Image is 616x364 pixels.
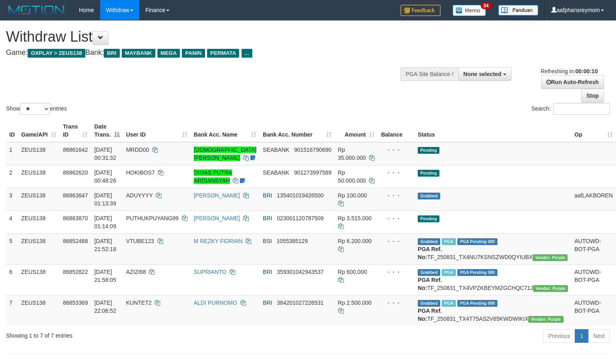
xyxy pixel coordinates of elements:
[277,238,308,244] span: Copy 1055385129 to clipboard
[104,49,119,58] span: BRI
[263,215,272,221] span: BRI
[381,214,411,222] div: - - -
[381,169,411,177] div: - - -
[335,119,378,142] th: Amount: activate to sort column ascending
[126,192,153,199] span: ADUYYYY
[498,5,538,16] img: panduan.png
[18,119,60,142] th: Game/API: activate to sort column ascending
[94,300,116,314] span: [DATE] 22:06:52
[263,169,289,176] span: SEABANK
[442,238,456,245] span: Marked by aafsolysreylen
[194,300,237,306] a: ALDI PURNOMO
[6,211,18,233] td: 4
[571,295,616,326] td: AUTOWD-BOT-PGA
[463,71,501,77] span: None selected
[415,233,571,264] td: TF_250831_TX4NU7KSNSZWD0QYIUBX
[6,29,403,45] h1: Withdraw List
[18,188,60,211] td: ZEUS138
[418,277,442,291] b: PGA Ref. No:
[277,300,324,306] span: Copy 384201027226531 to clipboard
[126,147,149,153] span: MRDD00
[294,169,331,176] span: Copy 901273997589 to clipboard
[543,329,575,343] a: Previous
[18,142,60,165] td: ZEUS138
[415,119,571,142] th: Status
[418,246,442,260] b: PGA Ref. No:
[157,49,180,58] span: MEGA
[277,215,324,221] span: Copy 023001120787509 to clipboard
[63,300,88,306] span: 86853369
[94,238,116,252] span: [DATE] 21:52:18
[418,308,442,322] b: PGA Ref. No:
[401,67,458,81] div: PGA Site Balance /
[94,192,116,207] span: [DATE] 01:13:39
[553,103,610,115] input: Search:
[94,215,116,229] span: [DATE] 01:14:09
[18,165,60,188] td: ZEUS138
[63,269,88,275] span: 86852822
[94,169,116,184] span: [DATE] 00:48:26
[263,192,272,199] span: BRI
[6,264,18,295] td: 6
[418,193,440,199] span: Grabbed
[338,300,372,306] span: Rp 2.500.000
[338,215,372,221] span: Rp 3.515.000
[528,316,563,323] span: Vendor URL: https://trx4.1velocity.biz
[263,238,272,244] span: BSI
[63,238,88,244] span: 86852488
[263,147,289,153] span: SEABANK
[457,300,497,307] span: PGA Pending
[126,300,152,306] span: KUNTET2
[571,119,616,142] th: Op: activate to sort column ascending
[263,269,272,275] span: BRI
[18,295,60,326] td: ZEUS138
[418,170,439,177] span: Pending
[6,165,18,188] td: 2
[63,169,88,176] span: 86862620
[126,215,179,221] span: PUTHUKPUYANG99
[453,5,486,16] img: Button%20Memo.svg
[418,147,439,154] span: Pending
[260,119,334,142] th: Bank Acc. Number: activate to sort column ascending
[457,238,497,245] span: PGA Pending
[122,49,155,58] span: MAYBANK
[194,269,226,275] a: SUPRIANTO
[28,49,85,58] span: OXPLAY > ZEUS138
[191,119,260,142] th: Bank Acc. Name: activate to sort column ascending
[194,147,257,161] a: [DEMOGRAPHIC_DATA][PERSON_NAME]
[194,192,240,199] a: [PERSON_NAME]
[194,238,243,244] a: M REZKY FIDRIAN
[533,285,568,292] span: Vendor URL: https://trx4.1velocity.biz
[418,269,440,276] span: Grabbed
[575,329,588,343] a: 1
[481,2,491,9] span: 34
[581,89,604,103] a: Stop
[126,269,146,275] span: AZIZI68
[442,300,456,307] span: Marked by aaftrukkakada
[63,215,88,221] span: 86863870
[194,215,240,221] a: [PERSON_NAME]
[63,147,88,153] span: 86861642
[588,329,610,343] a: Next
[338,169,366,184] span: Rp 50.000.000
[442,269,456,276] span: Marked by aaftrukkakada
[126,169,155,176] span: HOKIBOS7
[182,49,205,58] span: PANIN
[207,49,240,58] span: PERMATA
[6,49,403,57] h4: Game: Bank:
[18,233,60,264] td: ZEUS138
[571,264,616,295] td: AUTOWD-BOT-PGA
[6,328,251,340] div: Showing 1 to 7 of 7 entries
[401,5,441,16] img: Feedback.jpg
[63,192,88,199] span: 86863847
[94,147,116,161] span: [DATE] 00:31:32
[378,119,415,142] th: Balance
[415,264,571,295] td: TF_250831_TX4VPZKBEYMZGCHQC71J
[6,103,67,115] label: Show entries
[194,169,232,184] a: DIMAS PUTRA ARDIANSYAH
[277,192,324,199] span: Copy 135401019426500 to clipboard
[338,192,367,199] span: Rp 100.000
[18,211,60,233] td: ZEUS138
[418,215,439,222] span: Pending
[531,103,610,115] label: Search:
